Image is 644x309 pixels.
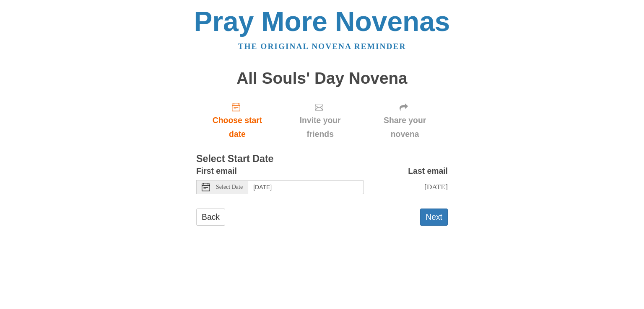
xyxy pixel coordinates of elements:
[196,164,237,178] label: First email
[362,95,448,145] div: Click "Next" to confirm your start date first.
[287,113,353,141] span: Invite your friends
[420,209,448,226] button: Next
[194,6,450,37] a: Pray More Novenas
[196,95,278,145] a: Choose start date
[370,113,439,141] span: Share your novena
[238,42,406,51] a: The original novena reminder
[196,154,448,165] h3: Select Start Date
[408,164,448,178] label: Last email
[196,209,225,226] a: Back
[216,184,243,190] span: Select Date
[278,95,362,145] div: Click "Next" to confirm your start date first.
[424,183,448,191] span: [DATE]
[196,70,448,88] h1: All Souls' Day Novena
[205,113,270,141] span: Choose start date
